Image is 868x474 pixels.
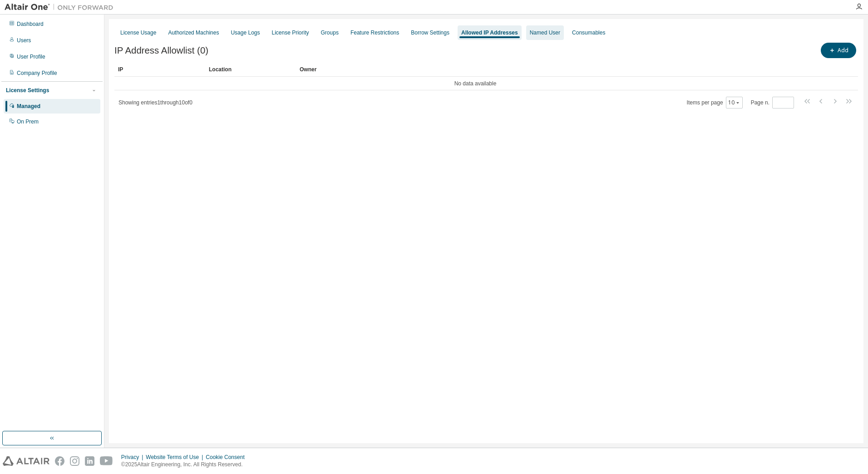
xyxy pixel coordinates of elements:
div: Privacy [121,454,146,461]
p: © 2025 Altair Engineering, Inc. All Rights Reserved. [121,461,250,469]
div: Named User [530,29,560,36]
div: Location [209,62,292,77]
div: Dashboard [17,20,44,28]
div: License Settings [6,87,49,94]
div: Company Profile [17,69,57,77]
div: Users [17,37,31,44]
span: IP Address Allowlist (0) [114,45,208,56]
div: Usage Logs [231,29,260,36]
div: Consumables [572,29,605,36]
td: No data available [114,77,836,90]
img: linkedin.svg [85,456,94,466]
div: Allowed IP Addresses [461,29,518,36]
div: License Priority [272,29,309,36]
span: Items per page [687,97,743,109]
img: youtube.svg [100,456,113,466]
div: User Profile [17,53,45,60]
div: IP [118,62,202,77]
span: Page n. [751,97,794,109]
span: Showing entries 1 through 10 of 0 [118,99,192,106]
img: instagram.svg [70,456,79,466]
div: Owner [300,62,833,77]
div: Website Terms of Use [146,454,206,461]
img: Altair One [5,3,118,12]
div: Feature Restrictions [350,29,399,36]
img: altair_logo.svg [3,456,49,466]
img: facebook.svg [55,456,64,466]
div: Cookie Consent [206,454,250,461]
div: License Usage [120,29,156,36]
div: Borrow Settings [411,29,449,36]
div: Authorized Machines [168,29,219,36]
button: Add [821,43,856,58]
button: 10 [728,99,740,106]
div: On Prem [17,118,39,125]
div: Groups [321,29,339,36]
div: Managed [17,103,40,110]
